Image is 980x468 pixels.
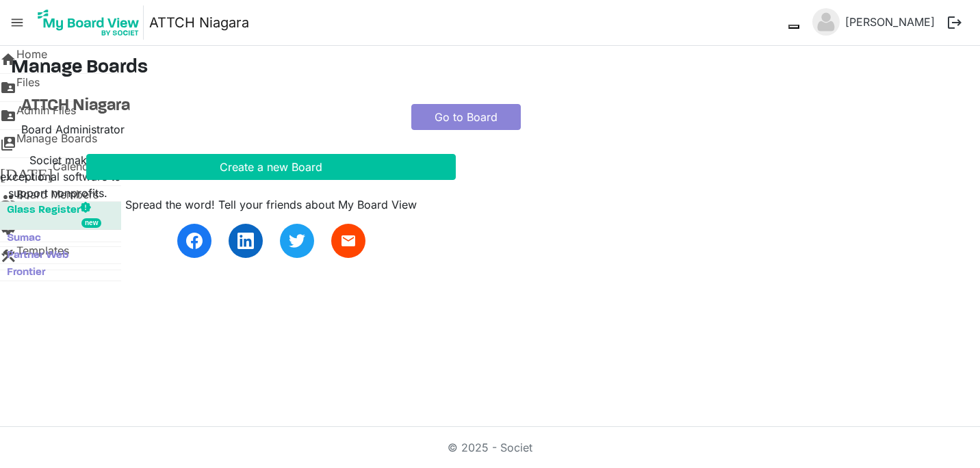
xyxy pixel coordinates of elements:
button: logout [940,8,969,37]
span: Board Administrator [21,122,125,136]
img: linkedin.svg [237,233,254,249]
a: [PERSON_NAME] [840,8,940,36]
a: Go to Board [411,104,521,130]
img: My Board View Logo [34,5,144,40]
img: no-profile-picture.svg [812,8,840,36]
div: Spread the word! Tell your friends about My Board View [86,196,456,213]
img: twitter.svg [289,233,305,249]
h3: Manage Boards [11,57,969,80]
img: facebook.svg [186,233,203,249]
a: My Board View Logo [34,5,149,40]
a: © 2025 - Societ [448,441,532,454]
span: Manage Boards [16,130,97,157]
a: email [331,224,365,258]
span: Files [16,74,40,101]
span: email [340,233,357,249]
a: ATTCH Niagara [21,96,391,116]
span: menu [4,10,30,36]
a: ATTCH Niagara [149,9,249,36]
button: Create a new Board [86,154,456,180]
span: Home [16,46,47,73]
